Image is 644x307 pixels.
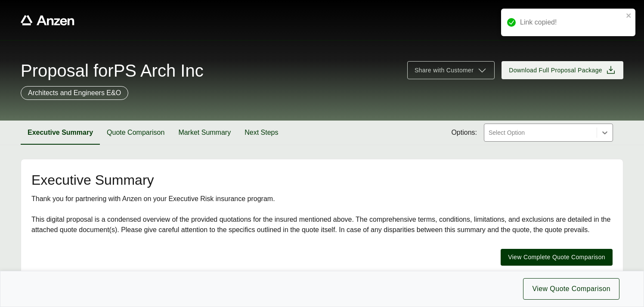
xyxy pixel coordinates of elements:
[520,17,623,28] div: Link copied!
[28,88,121,98] p: Architects and Engineers E&O
[509,66,602,75] span: Download Full Proposal Package
[523,278,619,300] button: View Quote Comparison
[502,61,623,79] button: Download Full Proposal Package
[451,127,477,138] span: Options:
[171,121,238,145] button: Market Summary
[532,284,610,294] span: View Quote Comparison
[100,121,171,145] button: Quote Comparison
[21,15,74,25] a: Anzen website
[501,249,613,266] button: View Complete Quote Comparison
[31,194,613,235] div: Thank you for partnering with Anzen on your Executive Risk insurance program. This digital propos...
[238,121,285,145] button: Next Steps
[407,61,495,79] button: Share with Customer
[626,12,632,19] button: close
[415,66,474,75] span: Share with Customer
[21,121,100,145] button: Executive Summary
[21,62,204,79] span: Proposal for PS Arch Inc
[31,173,613,187] h2: Executive Summary
[508,253,605,262] span: View Complete Quote Comparison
